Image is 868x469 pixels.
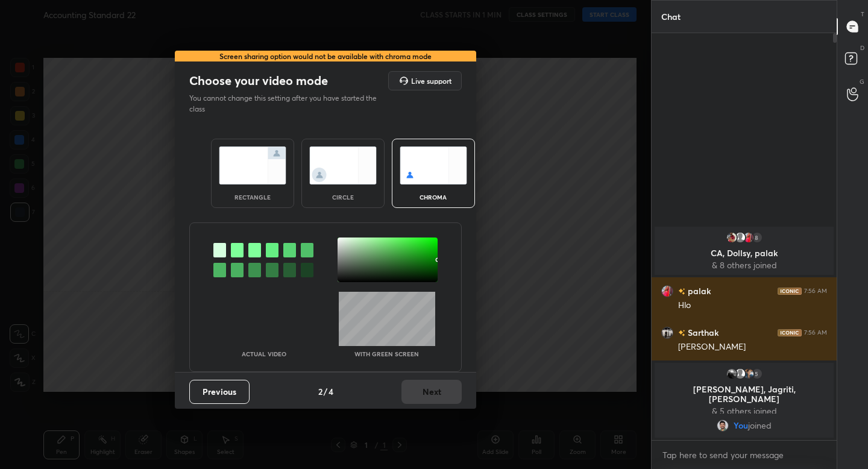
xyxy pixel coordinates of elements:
[726,368,738,380] img: 981c3d78cc69435fbb46153ab4220aa1.jpg
[685,285,711,297] h6: palak
[662,385,826,404] p: [PERSON_NAME], Jagriti, [PERSON_NAME]
[309,146,377,184] img: circleScreenIcon.acc0effb.svg
[751,368,763,380] div: 5
[748,421,772,430] span: joined
[189,93,385,115] p: You cannot change this setting after you have started the class
[804,329,827,336] div: 7:56 AM
[778,288,802,295] img: iconic-dark.1390631f.png
[734,231,746,244] img: default.png
[734,368,746,380] img: default.png
[662,260,826,270] p: & 8 others joined
[743,231,755,244] img: d605f0be7c6d496598a5dc1dfefed0b8.jpg
[228,194,277,200] div: rectangle
[319,194,367,200] div: circle
[804,288,827,295] div: 7:56 AM
[685,326,719,339] h6: Sarthak
[717,420,729,432] img: 1ebc9903cf1c44a29e7bc285086513b0.jpg
[324,385,327,398] h4: /
[652,224,837,440] div: grid
[652,1,690,33] p: Chat
[354,351,419,357] p: With green screen
[734,421,748,430] span: You
[678,300,827,312] div: Hlo
[242,351,286,357] p: Actual Video
[860,43,864,52] p: D
[400,146,467,184] img: chromaScreenIcon.c19ab0a0.svg
[743,368,755,380] img: 9334d1c78b9843dab4e6b17bc4016418.jpg
[678,288,685,295] img: no-rating-badge.077c3623.svg
[662,406,826,416] p: & 5 others joined
[189,73,328,89] h2: Choose your video mode
[861,10,864,19] p: T
[678,330,685,336] img: no-rating-badge.077c3623.svg
[409,194,458,200] div: chroma
[411,77,451,84] h5: Live support
[661,285,673,297] img: d605f0be7c6d496598a5dc1dfefed0b8.jpg
[329,385,333,398] h4: 4
[219,146,286,184] img: normalScreenIcon.ae25ed63.svg
[778,329,802,336] img: iconic-dark.1390631f.png
[318,385,322,398] h4: 2
[189,380,250,404] button: Previous
[726,231,738,244] img: 562e74c712064ef1b7085d4649ad5a86.jpg
[860,77,864,86] p: G
[678,341,827,353] div: [PERSON_NAME]
[662,248,826,258] p: CA, Dollsy, palak
[751,231,763,244] div: 8
[661,327,673,339] img: 9af7570a1e0142c1b1b4d89784adeb2c.jpg
[175,51,476,61] div: Screen sharing option would not be available with chroma mode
